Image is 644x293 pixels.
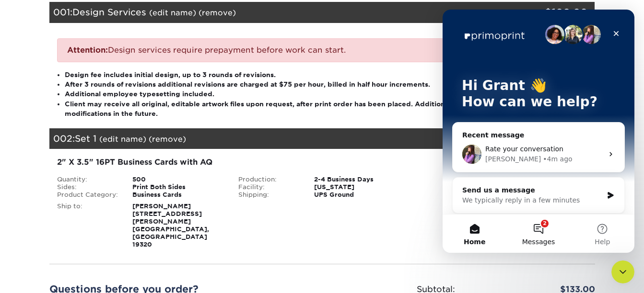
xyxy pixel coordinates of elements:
span: Set 1 [75,133,96,144]
strong: [PERSON_NAME] [STREET_ADDRESS][PERSON_NAME] [GEOGRAPHIC_DATA], [GEOGRAPHIC_DATA] 19320 [132,203,209,248]
div: Facility: [231,183,307,191]
div: 001: [49,2,504,23]
div: Business Cards [125,191,231,199]
li: After 3 rounds of revisions additional revisions are charged at $75 per hour, billed in half hour... [65,79,587,89]
div: UPS Ground [307,191,413,199]
a: (remove) [149,135,186,144]
strong: Attention: [67,45,108,55]
div: Shipping: [420,157,587,166]
div: 2" X 3.5" 16PT Business Cards with AQ [57,157,406,168]
a: (remove) [199,8,236,17]
div: Shipping: [231,191,307,199]
div: Quantity: [50,176,126,183]
div: 500 [125,176,231,183]
div: Production: [231,176,307,183]
li: Client may receive all original, editable artwork files upon request, after print order has been ... [65,99,587,119]
span: Design Services [72,7,146,17]
li: Additional employee typesetting included. [65,89,587,99]
div: $100.00 [504,5,588,20]
a: (edit name) [99,135,146,144]
li: Design fee includes initial design, up to 3 rounds of revisions. [65,70,587,79]
div: Print Both Sides [125,183,231,191]
div: 2-4 Business Days [307,176,413,183]
a: (edit name) [149,8,196,17]
div: Product Category: [50,191,126,199]
iframe: Intercom live chat [443,10,634,253]
div: 002: [49,128,504,149]
div: Sides: [50,183,126,191]
div: [US_STATE] [307,183,413,191]
div: Design services require prepayment before work can start. [57,38,587,62]
div: Ship to: [50,203,126,248]
iframe: Intercom live chat [611,260,634,283]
